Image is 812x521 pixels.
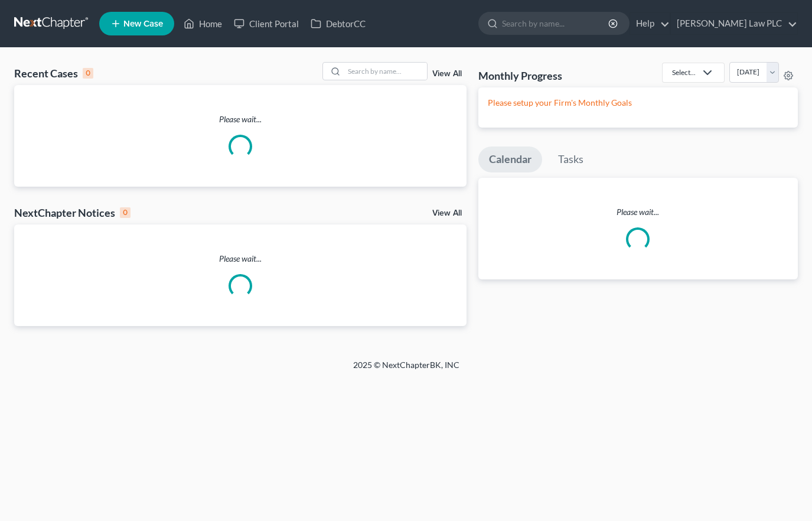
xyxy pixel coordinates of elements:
[488,97,788,109] p: Please setup your Firm's Monthly Goals
[671,13,797,34] a: [PERSON_NAME] Law PLC
[14,206,131,220] div: NextChapter Notices
[502,12,610,34] input: Search by name...
[432,70,462,78] a: View All
[70,359,743,380] div: 2025 © NextChapterBK, INC
[83,68,93,79] div: 0
[478,69,562,83] h3: Monthly Progress
[478,146,542,172] a: Calendar
[630,13,670,34] a: Help
[344,63,427,80] input: Search by name...
[178,13,228,34] a: Home
[228,13,305,34] a: Client Portal
[123,19,163,28] span: New Case
[120,207,131,218] div: 0
[14,66,93,80] div: Recent Cases
[305,13,371,34] a: DebtorCC
[672,67,696,77] div: Select...
[547,146,594,172] a: Tasks
[14,253,467,265] p: Please wait...
[478,206,798,218] p: Please wait...
[14,113,467,125] p: Please wait...
[432,209,462,217] a: View All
